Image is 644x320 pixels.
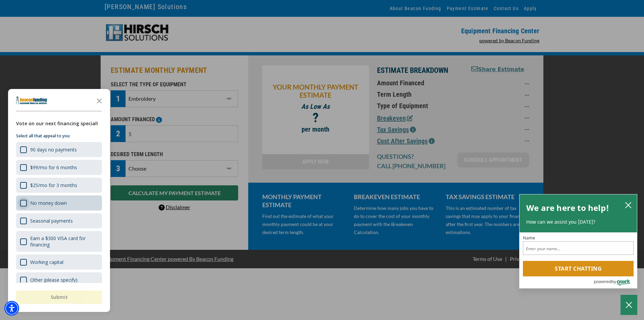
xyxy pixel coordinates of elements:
button: Start chatting [523,261,634,276]
div: Other (please specify) [30,277,77,283]
div: 90 days no payments [16,142,102,157]
div: olark chatbox [519,194,637,289]
div: Earn a $300 VISA card for financing [16,231,102,252]
h2: We are here to help! [526,201,609,215]
img: Company logo [16,96,48,104]
div: Working capital [16,255,102,270]
input: Name [523,241,634,255]
div: Other (please specify) [16,272,102,287]
a: Powered by Olark [594,277,637,288]
div: 90 days no payments [30,146,77,153]
button: Close Chatbox [621,295,637,315]
div: Survey [8,89,110,312]
div: No money down [16,195,102,211]
button: Submit [16,290,102,304]
span: powered [594,277,611,286]
div: Seasonal payments [16,213,102,228]
div: Earn a $300 VISA card for financing [30,235,98,248]
div: Vote on our next financing special! [16,120,102,127]
div: No money down [30,200,67,206]
button: close chatbox [623,200,634,210]
label: Name [523,236,634,240]
p: Select all that appeal to you: [16,133,102,139]
div: Seasonal payments [30,218,73,224]
div: $99/mo for 6 months [16,160,102,175]
span: by [611,277,616,286]
div: $25/mo for 3 months [30,182,77,188]
div: $99/mo for 6 months [30,164,77,171]
div: Accessibility Menu [4,301,19,316]
button: Close the survey [93,94,106,107]
p: How can we assist you [DATE]? [526,219,630,225]
div: $25/mo for 3 months [16,178,102,193]
div: Working capital [30,259,63,265]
